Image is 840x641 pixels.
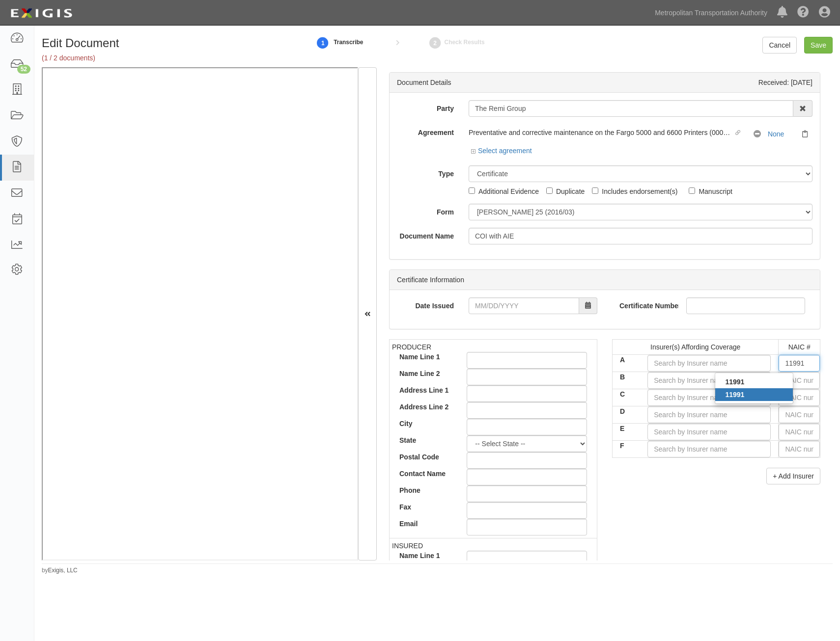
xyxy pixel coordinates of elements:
[397,78,451,87] div: Document Details
[613,424,640,433] label: E
[428,37,443,49] strong: 2
[392,485,459,495] label: Phone
[392,369,459,378] label: Name Line 2
[390,297,461,311] label: Date Issued
[647,355,771,372] input: Search by Insurer name
[315,32,330,53] a: 1
[779,406,820,423] input: NAIC number
[762,37,797,53] a: Cancel
[768,130,784,138] a: None
[613,406,640,416] label: D
[7,4,75,22] img: logo-5460c22ac91f19d4615b14bd174203de0afe785f0fc80cf4dbbc73dc1793850b.png
[699,186,732,196] div: Manuscript
[647,441,771,457] input: Search by Insurer name
[612,297,679,311] label: Certificate Number
[471,147,532,155] a: Select agreement
[592,187,598,194] input: Includes endorsement(s)
[647,372,771,389] input: Search by Insurer name
[779,424,820,440] input: NAIC number
[613,441,640,451] label: F
[469,297,579,314] input: MM/DD/YYYY
[390,339,597,538] td: PRODUCER
[42,566,78,575] small: by
[334,39,363,46] small: Transcribe
[613,355,640,365] label: A
[758,78,812,87] div: Received: [DATE]
[478,186,539,196] div: Additional Evidence
[469,128,733,137] div: Preventative and corrective maintenance on the Fargo 5000 and 6600 Printers (0000028230)
[650,3,772,23] a: Metropolitan Transportation Authority
[779,372,820,389] input: NAIC number
[390,204,461,217] label: Form
[392,402,459,412] label: Address Line 2
[469,187,475,194] input: Additional Evidence
[390,270,820,290] div: Certificate Information
[392,502,459,512] label: Fax
[392,352,459,362] label: Name Line 1
[779,339,820,354] td: NAIC #
[725,378,744,386] strong: 11991
[647,424,771,440] input: Search by Insurer name
[602,186,677,196] div: Includes endorsement(s)
[392,551,459,561] label: Name Line 1
[392,452,459,462] label: Postal Code
[42,37,296,50] h1: Edit Document
[754,131,766,138] i: No Coverage
[546,187,553,194] input: Duplicate
[392,469,459,479] label: Contact Name
[392,385,459,395] label: Address Line 1
[315,37,330,49] strong: 1
[390,124,461,137] label: Agreement
[390,228,461,241] label: Document Name
[804,37,833,53] input: Save
[445,39,485,46] small: Check Results
[428,32,443,53] a: Check Results
[392,519,459,529] label: Email
[392,435,459,445] label: State
[42,54,296,62] h5: (1 / 2 documents)
[613,389,640,399] label: C
[779,441,820,457] input: NAIC number
[390,165,461,179] label: Type
[766,468,820,484] button: + Add Insurer
[647,406,771,423] input: Search by Insurer name
[613,339,779,354] td: Insurer(s) Affording Coverage
[17,65,30,74] div: 52
[390,100,461,113] label: Party
[779,389,820,406] input: NAIC number
[689,187,695,194] input: Manuscript
[779,355,820,372] input: NAIC number
[725,391,744,399] strong: 11991
[797,7,809,19] i: Help Center - Complianz
[613,372,640,382] label: B
[392,419,459,428] label: City
[556,186,585,196] div: Duplicate
[647,389,771,406] input: Search by Insurer name
[735,131,744,135] i: Linked agreement
[48,567,78,574] a: Exigis, LLC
